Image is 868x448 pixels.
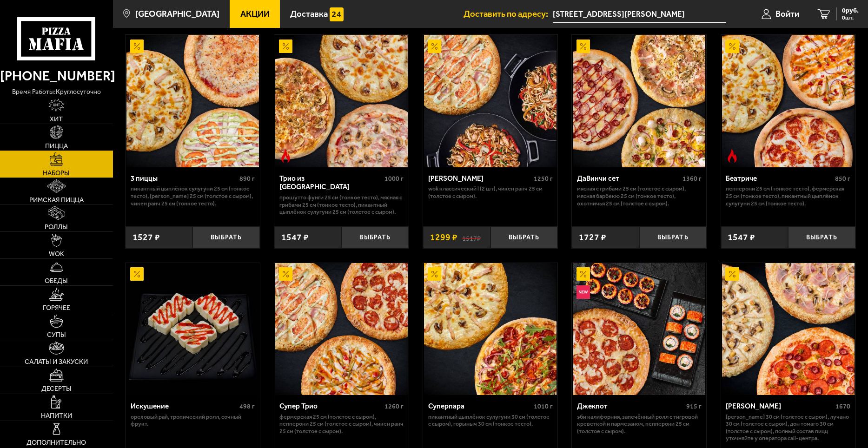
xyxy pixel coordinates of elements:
[47,331,66,338] span: Супы
[835,402,850,410] span: 1670
[279,40,292,53] img: Акционный
[275,263,408,395] img: Супер Трио
[573,35,706,167] img: ДаВинчи сет
[579,233,606,242] span: 1727 ₽
[428,413,553,428] p: Пикантный цыплёнок сулугуни 30 см (толстое с сыром), Горыныч 30 см (тонкое тесто).
[722,263,855,395] img: Хет Трик
[25,358,88,365] span: Салаты и закуски
[43,304,70,311] span: Горячее
[577,174,680,183] div: ДаВинчи сет
[131,402,238,411] div: Искушение
[726,185,850,207] p: Пепперони 25 см (тонкое тесто), Фермерская 25 см (тонкое тесто), Пикантный цыплёнок сулугуни 25 с...
[27,439,86,446] span: Дополнительно
[274,263,409,395] a: АкционныйСупер Трио
[126,263,260,395] a: АкционныйИскушение
[130,267,144,281] img: Акционный
[428,267,441,281] img: Акционный
[721,263,855,395] a: АкционныйХет Трик
[842,7,859,14] span: 0 руб.
[424,263,557,395] img: Суперпара
[576,267,590,281] img: Акционный
[576,40,590,53] img: Акционный
[842,15,859,20] span: 0 шт.
[240,10,270,19] span: Акции
[775,10,799,19] span: Войти
[577,413,702,435] p: Эби Калифорния, Запечённый ролл с тигровой креветкой и пармезаном, Пепперони 25 см (толстое с сыр...
[428,185,553,199] p: Wok классический L (2 шт), Чикен Ранч 25 см (толстое с сыром).
[573,263,706,395] img: Джекпот
[131,413,255,428] p: Ореховый рай, Тропический ролл, Сочный фрукт.
[726,413,850,442] p: [PERSON_NAME] 30 см (толстое с сыром), Лучано 30 см (толстое с сыром), Дон Томаго 30 см (толстое ...
[577,402,684,411] div: Джекпот
[126,263,259,395] img: Искушение
[29,197,84,203] span: Римская пицца
[728,233,755,242] span: 1547 ₽
[279,413,404,435] p: Фермерская 25 см (толстое с сыром), Пепперони 25 см (толстое с сыром), Чикен Ранч 25 см (толстое ...
[279,174,383,191] div: Трио из [GEOGRAPHIC_DATA]
[462,233,481,242] s: 1517 ₽
[330,7,343,21] img: 15daf4d41897b9f0e9f617042186c801.svg
[464,10,553,19] span: Доставить по адресу:
[725,267,739,281] img: Акционный
[45,143,68,149] span: Пицца
[722,35,855,167] img: Беатриче
[424,35,557,167] img: Вилла Капри
[572,263,706,395] a: АкционныйНовинкаДжекпот
[41,385,72,392] span: Десерты
[279,194,404,216] p: Прошутто Фунги 25 см (тонкое тесто), Мясная с грибами 25 см (тонкое тесто), Пикантный цыплёнок су...
[726,402,833,411] div: [PERSON_NAME]
[290,10,328,19] span: Доставка
[430,233,457,242] span: 1299 ₽
[133,233,160,242] span: 1527 ₽
[490,226,558,249] button: Выбрать
[423,263,557,395] a: АкционныйСуперпара
[721,35,855,167] a: АкционныйОстрое блюдоБеатриче
[725,149,739,163] img: Острое блюдо
[788,226,855,249] button: Выбрать
[275,35,408,167] img: Трио из Рио
[686,402,702,410] span: 915 г
[281,233,309,242] span: 1547 ₽
[428,40,441,53] img: Акционный
[553,6,726,23] input: Ваш адрес доставки
[342,226,409,249] button: Выбрать
[45,224,68,230] span: Роллы
[725,40,739,53] img: Акционный
[41,412,72,419] span: Напитки
[279,402,383,411] div: Супер Трио
[577,185,702,207] p: Мясная с грибами 25 см (толстое с сыром), Мясная Барбекю 25 см (тонкое тесто), Охотничья 25 см (т...
[126,35,259,167] img: 3 пиццы
[576,285,590,299] img: Новинка
[239,175,255,183] span: 890 г
[428,402,531,411] div: Суперпара
[126,35,260,167] a: Акционный3 пиццы
[384,402,404,410] span: 1260 г
[279,149,292,163] img: Острое блюдо
[131,174,238,183] div: 3 пиццы
[534,402,553,410] span: 1010 г
[50,116,63,122] span: Хит
[135,10,219,19] span: [GEOGRAPHIC_DATA]
[682,175,702,183] span: 1360 г
[192,226,260,249] button: Выбрать
[428,174,531,183] div: [PERSON_NAME]
[384,175,404,183] span: 1000 г
[423,35,557,167] a: АкционныйВилла Капри
[45,277,68,284] span: Обеды
[639,226,707,249] button: Выбрать
[572,35,706,167] a: АкционныйДаВинчи сет
[43,170,70,176] span: Наборы
[726,174,833,183] div: Беатриче
[239,402,255,410] span: 498 г
[835,175,850,183] span: 850 г
[279,267,292,281] img: Акционный
[534,175,553,183] span: 1250 г
[49,250,64,257] span: WOK
[130,40,144,53] img: Акционный
[131,185,255,207] p: Пикантный цыплёнок сулугуни 25 см (тонкое тесто), [PERSON_NAME] 25 см (толстое с сыром), Чикен Ра...
[274,35,409,167] a: АкционныйОстрое блюдоТрио из Рио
